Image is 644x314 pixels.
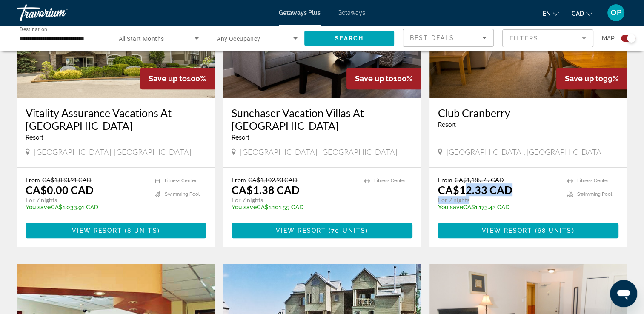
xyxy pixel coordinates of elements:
[17,2,102,24] a: Travorium
[149,74,187,83] span: Save up to
[611,9,621,17] span: OP
[232,134,249,141] span: Resort
[26,183,94,196] p: CA$0.00 CAD
[602,32,615,44] span: Map
[572,7,592,20] button: Change currency
[119,35,164,42] span: All Start Months
[232,204,355,211] p: CA$1,101.55 CAD
[438,121,456,128] span: Resort
[610,280,637,307] iframe: Button to launch messaging window
[232,196,355,204] p: For 7 nights
[34,147,191,157] span: [GEOGRAPHIC_DATA], [GEOGRAPHIC_DATA]
[248,176,298,183] span: CA$1,102.93 CAD
[438,106,618,119] a: Club Cranberry
[355,74,393,83] span: Save up to
[232,223,412,238] button: View Resort(70 units)
[605,4,627,22] button: User Menu
[276,227,326,234] span: View Resort
[538,227,572,234] span: 68 units
[447,147,604,157] span: [GEOGRAPHIC_DATA], [GEOGRAPHIC_DATA]
[127,227,157,234] span: 8 units
[240,147,397,157] span: [GEOGRAPHIC_DATA], [GEOGRAPHIC_DATA]
[42,176,92,183] span: CA$1,033.91 CAD
[304,31,395,46] button: Search
[543,10,551,17] span: en
[374,178,406,183] span: Fitness Center
[26,196,146,204] p: For 7 nights
[232,176,246,183] span: From
[232,106,412,132] a: Sunchaser Vacation Villas At [GEOGRAPHIC_DATA]
[26,204,146,211] p: CA$1,033.91 CAD
[482,227,532,234] span: View Resort
[532,227,574,234] span: ( )
[326,227,368,234] span: ( )
[502,29,593,48] button: Filter
[565,74,603,83] span: Save up to
[543,7,559,20] button: Change language
[572,10,584,17] span: CAD
[165,191,200,197] span: Swimming Pool
[331,227,366,234] span: 70 units
[438,183,512,196] p: CA$12.33 CAD
[26,106,206,132] a: Vitality Assurance Vacations At [GEOGRAPHIC_DATA]
[335,35,364,42] span: Search
[577,178,609,183] span: Fitness Center
[122,227,160,234] span: ( )
[165,178,197,183] span: Fitness Center
[26,204,51,211] span: You save
[140,68,215,89] div: 100%
[410,33,487,43] mat-select: Sort by
[26,134,43,141] span: Resort
[232,183,300,196] p: CA$1.38 CAD
[217,35,260,42] span: Any Occupancy
[438,196,558,204] p: For 7 nights
[438,204,463,211] span: You save
[438,204,558,211] p: CA$1,173.42 CAD
[72,227,122,234] span: View Resort
[410,34,454,41] span: Best Deals
[438,223,618,238] button: View Resort(68 units)
[346,68,421,89] div: 100%
[577,191,612,197] span: Swimming Pool
[279,9,321,16] a: Getaways Plus
[26,176,40,183] span: From
[232,204,257,211] span: You save
[338,9,365,16] a: Getaways
[20,26,47,32] span: Destination
[556,68,627,89] div: 99%
[26,223,206,238] button: View Resort(8 units)
[455,176,504,183] span: CA$1,185.75 CAD
[438,176,452,183] span: From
